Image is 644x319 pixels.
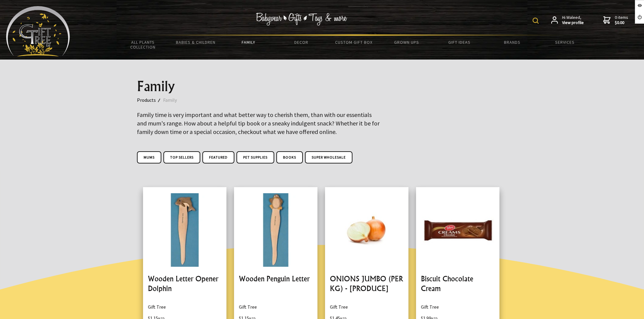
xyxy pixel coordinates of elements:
a: Gift Ideas [433,36,486,49]
strong: View profile [562,20,584,26]
big: Family time is very important and what better way to cherish them, than with our essentials and m... [137,111,380,135]
a: All Plants Collection [117,36,169,53]
a: Featured [202,151,234,163]
a: Products [137,96,163,104]
span: 0 items [615,15,628,26]
a: Top Sellers [163,151,200,163]
a: Decor [275,36,327,49]
img: product search [533,18,539,24]
img: Babyware - Gifts - Toys and more... [6,6,70,57]
a: Hi Waleed,View profile [551,15,584,26]
a: Brands [486,36,538,49]
a: Family [163,96,184,104]
a: Books [276,151,303,163]
a: Babies & Children [169,36,222,49]
strong: $0.00 [615,20,628,26]
a: Family [222,36,275,49]
h1: Family [137,79,507,94]
a: Services [539,36,591,49]
a: Super Wholesale [305,151,352,163]
a: Pet Supplies [236,151,274,163]
a: Mums [137,151,161,163]
a: 0 items$0.00 [603,15,628,26]
img: Babywear - Gifts - Toys & more [256,13,347,26]
span: Hi Waleed, [562,15,584,26]
a: Grown Ups [380,36,433,49]
a: Custom Gift Box [327,36,380,49]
